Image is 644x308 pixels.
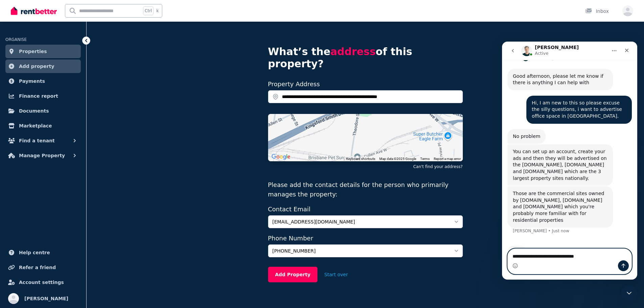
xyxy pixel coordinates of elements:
[268,244,463,257] button: [PHONE_NUMBER]
[5,89,81,103] a: Finance report
[413,164,462,169] button: Can't find your address?
[156,8,159,14] span: k
[268,234,463,243] label: Phone Number
[19,107,49,115] span: Documents
[5,276,81,289] a: Account settings
[270,152,292,161] a: Open this area in Google Maps (opens a new window)
[434,157,461,161] a: Report a map error
[5,37,27,42] span: ORGANISE
[19,278,64,286] span: Account settings
[5,261,81,274] a: Refer a friend
[5,134,81,147] button: Find a tenant
[317,267,355,282] button: Start over
[268,180,463,199] p: Please add the contact details for the person who primarily manages the property:
[585,8,609,15] div: Inbox
[5,60,81,73] a: Add property
[5,104,81,118] a: Documents
[143,6,153,15] span: Ctrl
[19,263,56,271] span: Refer a friend
[346,157,375,161] button: Keyboard shortcuts
[5,45,81,58] a: Properties
[272,218,449,225] span: [EMAIL_ADDRESS][DOMAIN_NAME]
[19,62,54,70] span: Add property
[268,80,320,88] label: Property Address
[621,285,637,301] iframe: Intercom live chat
[19,122,52,130] span: Marketplace
[19,137,55,145] span: Find a tenant
[272,247,449,254] span: [PHONE_NUMBER]
[268,267,318,282] button: Add Property
[24,294,68,303] span: [PERSON_NAME]
[19,77,45,85] span: Payments
[19,151,65,160] span: Manage Property
[5,119,81,133] a: Marketplace
[5,74,81,88] a: Payments
[420,157,430,161] a: Terms (opens in new tab)
[19,92,58,100] span: Finance report
[268,46,463,70] h4: What’s the of this property?
[19,47,47,55] span: Properties
[19,248,50,257] span: Help centre
[5,246,81,259] a: Help centre
[330,46,376,57] span: address
[11,6,57,16] img: RentBetter
[502,42,637,280] iframe: Intercom live chat
[268,205,463,214] label: Contact Email
[268,215,463,228] button: [EMAIL_ADDRESS][DOMAIN_NAME]
[379,157,416,161] span: Map data ©2025 Google
[5,149,81,162] button: Manage Property
[270,152,292,161] img: Google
